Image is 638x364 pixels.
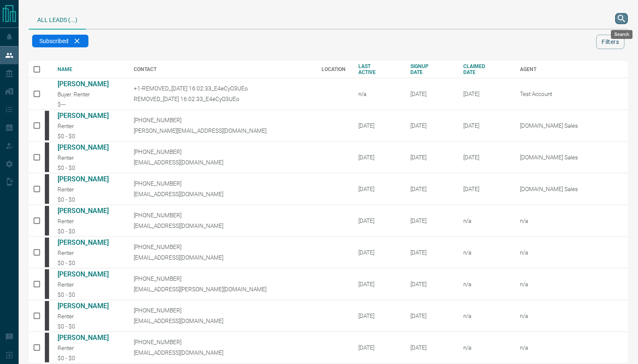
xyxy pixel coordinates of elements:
p: Test Account [520,90,626,97]
div: February 19th 2025, 2:37:44 PM [463,122,507,129]
p: +1-REMOVED_[DATE] 16:02:33_E4eCyO3UEo [134,85,309,92]
div: $0 - $0 [58,355,121,361]
div: September 1st 2015, 9:13:21 AM [410,90,451,97]
p: [EMAIL_ADDRESS][DOMAIN_NAME] [134,254,309,261]
a: [PERSON_NAME] [58,238,121,246]
div: LAST ACTIVE [358,63,398,75]
a: [PERSON_NAME] [58,302,121,310]
p: n/a [520,344,626,351]
div: $0 - $0 [58,260,121,266]
div: SIGNUP DATE [410,63,451,75]
div: February 19th 2025, 2:37:44 PM [463,186,507,192]
a: [PERSON_NAME] [58,334,121,342]
span: Renter [58,218,74,224]
p: REMOVED_[DATE] 16:02:33_E4eCyO3UEo [134,96,309,102]
div: April 29th 2025, 4:45:30 PM [463,90,507,97]
p: n/a [520,281,626,287]
div: [DATE] [358,312,398,319]
div: October 12th 2008, 11:22:16 AM [410,217,451,224]
p: [PHONE_NUMBER] [134,148,309,155]
div: n/a [463,312,507,319]
div: $0 - $0 [58,133,121,140]
div: mrloft.ca [45,269,49,299]
div: October 13th 2008, 7:44:16 PM [410,281,451,287]
div: mrloft.ca [45,301,49,331]
div: All Leads (...) [29,8,86,30]
p: [EMAIL_ADDRESS][DOMAIN_NAME] [134,317,309,324]
p: [EMAIL_ADDRESS][DOMAIN_NAME] [134,191,309,197]
a: [PERSON_NAME] [58,270,121,278]
p: [DOMAIN_NAME] Sales [520,186,626,192]
div: n/a [358,90,398,97]
div: CONTACT [134,66,309,72]
div: mrloft.ca [45,142,49,172]
p: [PHONE_NUMBER] [134,244,309,250]
div: AGENT [520,66,628,72]
div: Search [611,30,632,39]
p: n/a [520,249,626,256]
div: [DATE] [358,344,398,351]
p: [DOMAIN_NAME] Sales [520,122,626,129]
div: $0 - $0 [58,196,121,203]
a: [PERSON_NAME] [58,143,121,151]
div: n/a [463,217,507,224]
div: [DATE] [358,186,398,192]
div: n/a [463,249,507,256]
div: Subscribed [32,35,88,47]
a: [PERSON_NAME] [58,207,121,215]
div: February 19th 2025, 2:37:44 PM [463,154,507,161]
div: $--- [58,101,121,108]
p: [DOMAIN_NAME] Sales [520,154,626,161]
div: mrloft.ca [45,238,49,267]
p: [EMAIL_ADDRESS][DOMAIN_NAME] [134,349,309,356]
div: mrloft.ca [45,333,49,362]
div: $0 - $0 [58,323,121,330]
div: October 11th 2008, 12:32:56 PM [410,122,451,129]
div: October 14th 2008, 1:23:37 AM [410,344,451,351]
span: Buyer. Renter [58,91,90,98]
div: $0 - $0 [58,164,121,171]
button: search button [615,13,628,24]
span: Renter [58,345,74,351]
div: October 12th 2008, 3:01:27 PM [410,249,451,256]
p: [PHONE_NUMBER] [134,212,309,219]
p: [PERSON_NAME][EMAIL_ADDRESS][DOMAIN_NAME] [134,127,309,134]
span: Renter [58,186,74,193]
p: [EMAIL_ADDRESS][DOMAIN_NAME] [134,159,309,166]
p: [PHONE_NUMBER] [134,339,309,345]
p: [PHONE_NUMBER] [134,307,309,314]
span: Renter [58,281,74,288]
a: [PERSON_NAME] [58,112,121,120]
div: n/a [463,344,507,351]
p: [PHONE_NUMBER] [134,275,309,282]
div: [DATE] [358,217,398,224]
button: Filters [596,35,624,49]
div: [DATE] [358,281,398,287]
a: [PERSON_NAME] [58,80,121,88]
div: $0 - $0 [58,228,121,235]
div: LOCATION [322,66,346,72]
div: mrloft.ca [45,174,49,204]
p: n/a [520,312,626,319]
div: [DATE] [358,122,398,129]
div: mrloft.ca [45,206,49,235]
div: $0 - $0 [58,291,121,298]
p: n/a [520,217,626,224]
p: [EMAIL_ADDRESS][DOMAIN_NAME] [134,222,309,229]
span: Subscribed [39,38,69,44]
div: CLAIMED DATE [463,63,507,75]
p: [PHONE_NUMBER] [134,117,309,123]
span: Renter [58,249,74,256]
span: Renter [58,154,74,161]
div: n/a [463,281,507,287]
p: [PHONE_NUMBER] [134,180,309,187]
div: October 13th 2008, 8:32:50 PM [410,312,451,319]
a: [PERSON_NAME] [58,175,121,183]
p: [EMAIL_ADDRESS][PERSON_NAME][DOMAIN_NAME] [134,286,309,293]
div: [DATE] [358,249,398,256]
div: mrloft.ca [45,111,49,140]
div: October 12th 2008, 6:29:44 AM [410,186,451,192]
div: [DATE] [358,154,398,161]
div: NAME [58,66,121,72]
span: Renter [58,313,74,320]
